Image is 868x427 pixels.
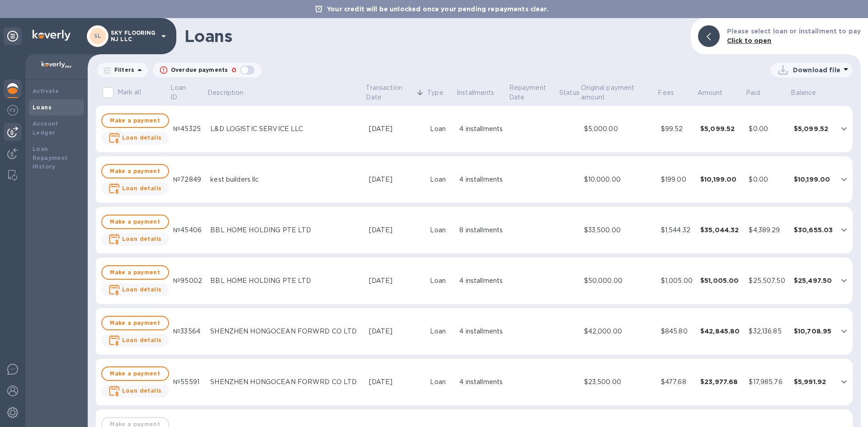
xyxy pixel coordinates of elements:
[430,124,452,134] div: Loan
[837,122,851,136] button: expand row
[109,216,161,227] span: Make a payment
[122,185,162,192] b: Loan details
[109,166,161,177] span: Make a payment
[210,327,361,336] div: SHENZHEN HONGOCEAN FORWRD CO LTD
[101,366,169,381] button: Make a payment
[7,105,18,116] img: Foreign exchange
[369,225,423,235] div: [DATE]
[584,276,654,286] div: $50,000.00
[430,175,452,184] div: Loan
[837,375,851,389] button: expand row
[369,124,423,134] div: [DATE]
[170,83,194,102] p: Loan ID
[4,27,22,45] div: Unpin categories
[427,88,455,98] span: Type
[746,88,760,98] p: Paid
[661,124,693,134] div: $99.52
[661,276,693,286] div: $1,005.00
[33,145,68,170] b: Loan Repayment History
[727,28,861,35] b: Please select loan or installment to pay
[584,124,654,134] div: $5,000.00
[122,134,162,141] b: Loan details
[791,88,828,98] span: Balance
[101,265,169,280] button: Make a payment
[459,377,505,387] div: 4 installments
[101,182,169,195] button: Loan details
[184,27,684,46] h1: Loans
[122,337,162,343] b: Loan details
[122,387,162,394] b: Loan details
[369,377,423,387] div: [DATE]
[327,5,548,13] b: Your credit will be unlocked once your pending repayments clear.
[791,88,816,98] p: Balance
[101,131,169,145] button: Loan details
[794,377,833,386] div: $5,991.92
[698,88,723,98] p: Amount
[208,88,243,98] p: Description
[109,368,161,379] span: Make a payment
[231,66,236,75] p: 0
[173,276,203,286] div: №95002
[658,88,686,98] span: Fees
[366,83,414,102] p: Transaction Date
[793,66,840,75] p: Download file
[101,334,169,347] button: Loan details
[837,274,851,287] button: expand row
[33,88,59,94] b: Activate
[584,327,654,336] div: $42,000.00
[173,175,203,184] div: №72849
[837,324,851,338] button: expand row
[369,175,423,184] div: [DATE]
[111,30,156,42] p: SKY FLOORING NJ LLC
[746,88,772,98] span: Paid
[459,124,505,134] div: 4 installments
[581,83,656,102] span: Original payment amount
[118,88,141,97] p: Mark all
[109,318,161,328] span: Make a payment
[794,225,833,235] div: $30,655.03
[457,88,506,98] span: Installments
[794,175,833,184] div: $10,199.00
[101,233,169,246] button: Loan details
[459,225,505,235] div: 8 installments
[33,30,71,41] img: Logo
[173,225,203,235] div: №45406
[584,225,654,235] div: $33,500.00
[559,88,580,98] p: Status
[173,124,203,134] div: №45325
[509,83,558,102] p: Repayment Date
[749,377,786,387] div: $17,985.76
[171,66,228,74] p: Overdue payments
[33,104,52,111] b: Loans
[661,327,693,336] div: $845.80
[794,124,833,133] div: $5,099.52
[109,267,161,278] span: Make a payment
[101,385,169,398] button: Loan details
[101,164,169,178] button: Make a payment
[111,66,134,74] p: Filters
[109,115,161,126] span: Make a payment
[173,327,203,336] div: №33564
[749,276,786,286] div: $25,507.50
[698,88,735,98] span: Amount
[700,225,742,235] div: $35,044.32
[459,327,505,336] div: 4 installments
[700,327,742,336] div: $42,845.80
[661,377,693,387] div: $477.68
[122,235,162,242] b: Loan details
[837,223,851,237] button: expand row
[459,276,505,286] div: 4 installments
[122,286,162,293] b: Loan details
[369,327,423,336] div: [DATE]
[661,225,693,235] div: $1,544.32
[101,215,169,229] button: Make a payment
[430,225,452,235] div: Loan
[749,225,786,235] div: $4,389.29
[369,276,423,286] div: [DATE]
[700,124,742,133] div: $5,099.52
[430,377,452,387] div: Loan
[749,175,786,184] div: $0.00
[837,173,851,186] button: expand row
[581,83,645,102] p: Original payment amount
